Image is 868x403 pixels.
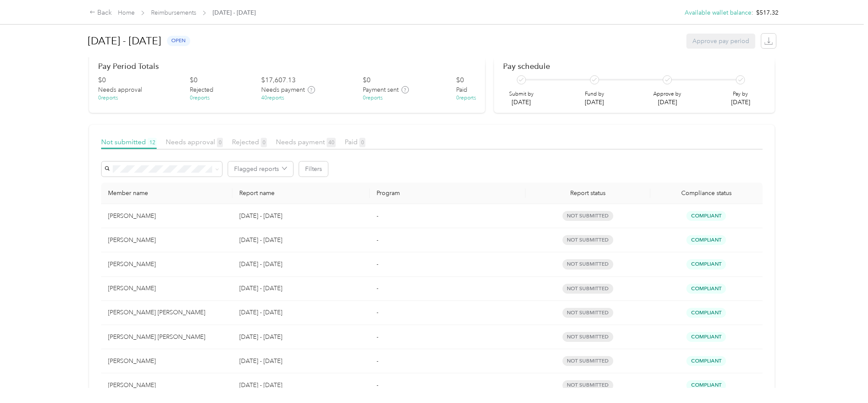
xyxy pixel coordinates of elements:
p: Fund by [585,90,604,98]
iframe: Everlance-gr Chat Button Frame [820,355,868,403]
p: [DATE] - [DATE] [239,308,363,317]
a: Home [118,9,135,16]
span: Paid [456,85,467,94]
button: Available wallet balance [685,8,751,17]
span: Needs approval [166,138,223,146]
p: [DATE] - [DATE] [239,260,363,269]
span: Compliant [686,380,726,390]
div: 0 reports [456,94,476,102]
p: Pay by [731,90,750,98]
th: Report name [232,183,370,204]
span: Compliant [686,332,726,342]
div: [PERSON_NAME] [108,236,225,245]
span: Compliant [686,259,726,269]
div: Back [90,8,112,18]
div: [PERSON_NAME] [PERSON_NAME] [108,308,225,317]
div: [PERSON_NAME] [108,260,225,269]
span: not submitted [562,356,613,366]
span: Paid [345,138,365,146]
span: $517.32 [756,8,778,17]
span: Compliant [686,356,726,366]
td: - [370,252,525,276]
div: $ 0 [363,75,371,86]
button: Flagged reports [228,161,293,177]
p: [DATE] [509,98,534,107]
div: [PERSON_NAME] [108,211,225,221]
p: [DATE] - [DATE] [239,211,363,221]
span: not submitted [562,235,613,245]
span: not submitted [562,332,613,342]
div: Member name [108,189,225,197]
div: 40 reports [261,94,284,102]
td: - [370,228,525,252]
span: Not submitted [101,138,157,146]
button: Filters [299,161,328,177]
span: 0 [261,138,267,147]
td: - [370,301,525,325]
span: not submitted [562,284,613,294]
p: Submit by [509,90,534,98]
span: Needs payment [276,138,336,146]
span: Payment sent [363,85,398,94]
span: Needs approval [98,85,142,94]
div: 0 reports [190,94,210,102]
p: [DATE] - [DATE] [239,236,363,245]
p: Approve by [653,90,681,98]
p: [DATE] - [DATE] [239,284,363,293]
td: - [370,373,525,397]
th: Program [370,183,525,204]
span: 0 [359,138,365,147]
span: Compliance status [657,189,756,197]
span: : [751,8,753,17]
div: $ 0 [456,75,464,86]
td: - [370,277,525,301]
td: - [370,204,525,228]
div: [PERSON_NAME] [PERSON_NAME] [108,332,225,342]
span: Compliant [686,211,726,221]
span: Rejected [190,85,213,94]
div: [PERSON_NAME] [108,284,225,293]
td: - [370,325,525,349]
span: not submitted [562,259,613,269]
div: [PERSON_NAME] [108,356,225,366]
span: [DATE] - [DATE] [213,8,256,17]
span: 40 [327,138,336,147]
td: - [370,349,525,373]
span: Needs payment [261,85,305,94]
h1: [DATE] - [DATE] [88,31,161,51]
span: Compliant [686,284,726,294]
p: [DATE] [585,98,604,107]
p: [DATE] [731,98,750,107]
span: Compliant [686,308,726,318]
p: [DATE] - [DATE] [239,381,363,390]
span: not submitted [562,211,613,221]
div: $ 17,607.13 [261,75,296,86]
th: Member name [101,183,232,204]
span: not submitted [562,308,613,318]
span: not submitted [562,380,613,390]
div: $ 0 [190,75,198,86]
div: $ 0 [98,75,106,86]
p: [DATE] - [DATE] [239,332,363,342]
span: Rejected [232,138,267,146]
p: [DATE] - [DATE] [239,356,363,366]
a: Reimbursements [151,9,196,16]
div: 0 reports [98,94,118,102]
span: Report status [532,189,643,197]
div: [PERSON_NAME] [108,381,225,390]
div: 0 reports [363,94,383,102]
span: open [167,36,190,46]
span: 0 [217,138,223,147]
span: Compliant [686,235,726,245]
p: [DATE] [653,98,681,107]
span: 12 [148,138,157,147]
